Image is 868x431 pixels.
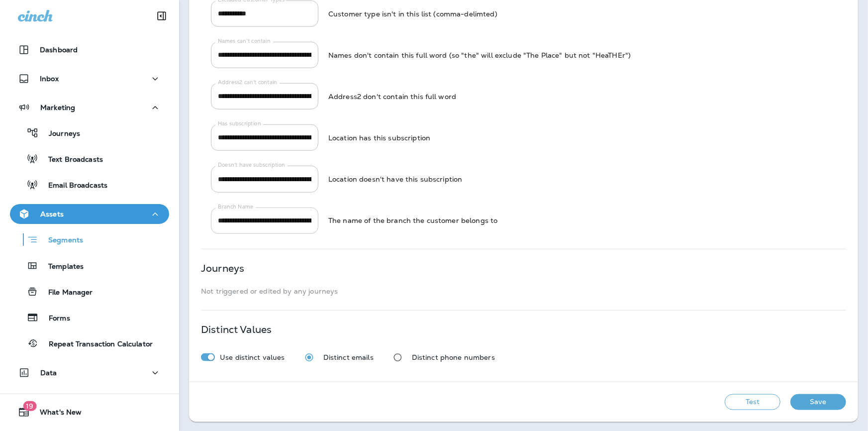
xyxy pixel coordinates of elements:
[148,6,176,26] button: Collapse Sidebar
[38,181,107,191] p: Email Broadcasts
[10,307,169,328] button: Forms
[220,353,285,361] p: Use distinct values
[10,229,169,250] button: Segments
[218,79,277,86] label: Address2 can't contain
[10,148,169,169] button: Text Broadcasts
[38,288,93,298] p: File Manager
[39,314,70,323] p: Forms
[39,340,153,349] p: Repeat Transaction Calculator
[10,40,169,60] button: Dashboard
[328,10,497,18] div: Customer type isn't in this list (comma-delimted)
[23,401,36,411] span: 19
[38,155,103,165] p: Text Broadcasts
[40,75,59,83] p: Inbox
[38,236,83,246] p: Segments
[10,122,169,143] button: Journeys
[10,281,169,302] button: File Manager
[40,104,75,111] p: Marketing
[10,333,169,354] button: Repeat Transaction Calculator
[412,353,495,361] p: Distinct phone numbers
[790,394,846,410] button: Save
[38,262,84,272] p: Templates
[328,134,430,142] div: Location has this subscription
[201,325,272,333] p: Distinct Values
[328,93,456,101] div: Address2 don't contain this full word
[218,161,285,169] label: Doesn't have subscription
[218,120,261,127] label: Has subscription
[40,369,57,377] p: Data
[328,51,631,59] div: Names don't contain this full word (so "the" will exclude "The Place" but not "HeaTHEr")
[328,175,462,183] div: Location doesn't have this subscription
[10,402,169,422] button: 19What's New
[40,210,64,218] p: Assets
[10,204,169,224] button: Assets
[201,264,244,272] p: Journeys
[10,69,169,89] button: Inbox
[10,98,169,117] button: Marketing
[30,408,82,420] span: What's New
[40,46,78,54] p: Dashboard
[10,255,169,276] button: Templates
[39,129,80,139] p: Journeys
[218,203,253,211] label: Branch Name
[10,174,169,195] button: Email Broadcasts
[10,363,169,383] button: Data
[328,216,497,224] div: The name of the branch the customer belongs to
[201,287,846,295] p: Not triggered or edited by any journeys
[725,394,780,410] button: Test
[323,353,374,361] p: Distinct emails
[218,37,271,45] label: Names can't contain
